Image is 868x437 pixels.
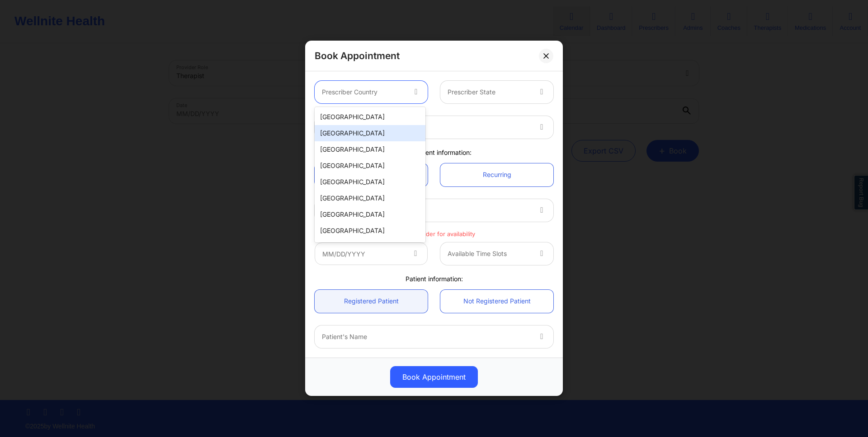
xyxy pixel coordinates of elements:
[315,50,400,62] h2: Book Appointment
[315,158,425,174] div: [GEOGRAPHIC_DATA]
[315,242,428,265] input: MM/DD/YYYY
[315,206,425,223] div: [GEOGRAPHIC_DATA]
[315,125,425,141] div: [GEOGRAPHIC_DATA]
[390,367,478,388] button: Book Appointment
[308,274,560,284] div: Patient information:
[315,174,425,190] div: [GEOGRAPHIC_DATA]
[308,148,560,157] div: Appointment information:
[315,290,428,313] a: Registered Patient
[315,230,553,238] p: Select provider for availability
[315,190,425,206] div: [GEOGRAPHIC_DATA]
[440,290,553,313] a: Not Registered Patient
[315,239,425,255] div: [GEOGRAPHIC_DATA]
[315,141,425,158] div: [GEOGRAPHIC_DATA]
[315,223,425,239] div: [GEOGRAPHIC_DATA]
[440,163,553,186] a: Recurring
[315,109,425,125] div: [GEOGRAPHIC_DATA]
